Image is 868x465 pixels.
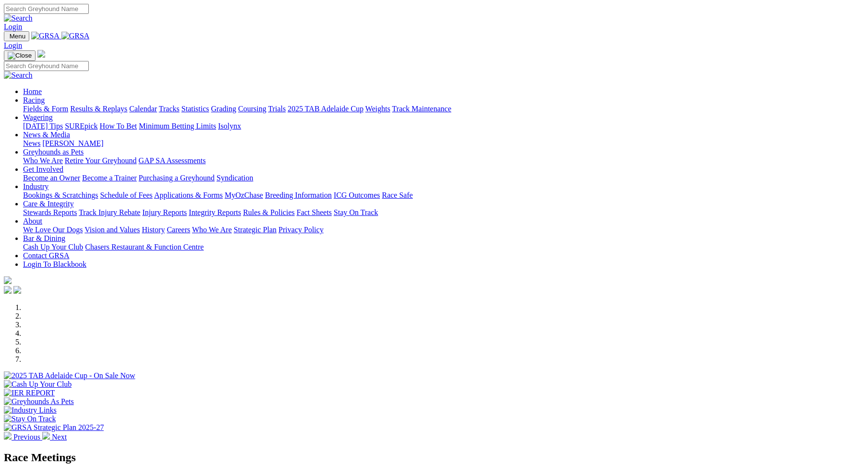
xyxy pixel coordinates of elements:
[382,191,412,199] a: Race Safe
[4,23,22,31] a: Login
[23,105,68,113] a: Fields & Form
[31,32,60,40] img: GRSA
[23,156,864,165] div: Greyhounds as Pets
[23,139,40,147] a: News
[79,208,140,216] a: Track Injury Rebate
[189,208,241,216] a: Integrity Reports
[70,105,127,113] a: Results & Replays
[82,174,137,182] a: Become a Trainer
[268,105,286,113] a: Trials
[23,182,48,191] a: Industry
[42,139,103,147] a: [PERSON_NAME]
[8,52,32,60] img: Close
[4,14,33,23] img: Search
[37,50,45,58] img: logo-grsa-white.png
[23,234,65,242] a: Bar & Dining
[23,191,98,199] a: Bookings & Scratchings
[225,191,263,199] a: MyOzChase
[23,122,63,130] a: [DATE] Tips
[23,148,84,156] a: Greyhounds as Pets
[4,371,135,380] img: 2025 TAB Adelaide Cup - On Sale Now
[23,191,864,200] div: Industry
[23,96,45,104] a: Racing
[61,32,90,40] img: GRSA
[23,226,864,234] div: About
[23,208,77,216] a: Stewards Reports
[4,61,89,71] input: Search
[65,122,97,130] a: SUREpick
[4,4,89,14] input: Search
[23,139,864,148] div: News & Media
[4,31,29,41] button: Toggle navigation
[42,433,67,441] a: Next
[4,71,33,80] img: Search
[23,251,69,260] a: Contact GRSA
[23,243,83,251] a: Cash Up Your Club
[4,50,36,61] button: Toggle navigation
[129,105,157,113] a: Calendar
[139,122,216,130] a: Minimum Betting Limits
[23,208,864,217] div: Care & Integrity
[13,433,40,441] span: Previous
[142,226,165,234] a: History
[392,105,451,113] a: Track Maintenance
[23,105,864,113] div: Racing
[23,87,42,95] a: Home
[334,191,380,199] a: ICG Outcomes
[23,174,80,182] a: Become an Owner
[23,131,70,139] a: News & Media
[4,433,42,441] a: Previous
[23,165,63,173] a: Get Involved
[265,191,332,199] a: Breeding Information
[139,156,206,165] a: GAP SA Assessments
[4,380,72,389] img: Cash Up Your Club
[365,105,390,113] a: Weights
[13,286,21,294] img: twitter.svg
[181,105,209,113] a: Statistics
[238,105,266,113] a: Coursing
[52,433,67,441] span: Next
[4,41,22,49] a: Login
[23,260,86,268] a: Login To Blackbook
[218,122,241,130] a: Isolynx
[4,286,12,294] img: facebook.svg
[4,415,56,423] img: Stay On Track
[23,122,864,131] div: Wagering
[4,406,57,415] img: Industry Links
[243,208,295,216] a: Rules & Policies
[23,226,83,234] a: We Love Our Dogs
[334,208,378,216] a: Stay On Track
[234,226,277,234] a: Strategic Plan
[211,105,236,113] a: Grading
[4,451,864,464] h2: Race Meetings
[192,226,232,234] a: Who We Are
[23,200,74,208] a: Care & Integrity
[4,432,12,440] img: chevron-left-pager-white.svg
[142,208,187,216] a: Injury Reports
[278,226,324,234] a: Privacy Policy
[154,191,223,199] a: Applications & Forms
[65,156,137,165] a: Retire Your Greyhound
[23,156,63,165] a: Who We Are
[100,122,137,130] a: How To Bet
[85,243,204,251] a: Chasers Restaurant & Function Centre
[4,389,55,397] img: IER REPORT
[4,276,12,284] img: logo-grsa-white.png
[23,174,864,182] div: Get Involved
[23,243,864,251] div: Bar & Dining
[159,105,180,113] a: Tracks
[42,432,50,440] img: chevron-right-pager-white.svg
[167,226,190,234] a: Careers
[23,113,53,121] a: Wagering
[4,397,74,406] img: Greyhounds As Pets
[288,105,363,113] a: 2025 TAB Adelaide Cup
[4,423,104,432] img: GRSA Strategic Plan 2025-27
[297,208,332,216] a: Fact Sheets
[100,191,152,199] a: Schedule of Fees
[217,174,253,182] a: Syndication
[23,217,42,225] a: About
[139,174,215,182] a: Purchasing a Greyhound
[84,226,140,234] a: Vision and Values
[10,33,25,40] span: Menu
